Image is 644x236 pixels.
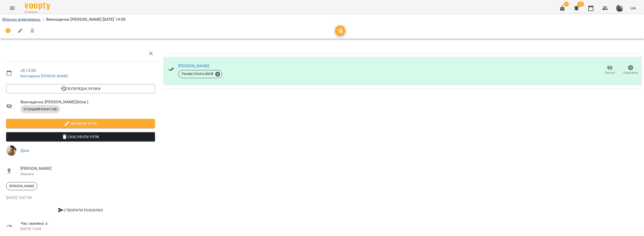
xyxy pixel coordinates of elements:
[25,10,50,14] span: For Business
[6,145,16,156] img: caa8bcb13cabbbd93b49dd704b907035.png
[179,72,216,76] span: Разова Сплата 850 ₴
[6,119,155,128] button: Змінити урок
[616,5,623,12] img: 4144a380afaf68178b6f9e7a5f73bbd4.png
[599,63,620,77] button: Прогул
[623,71,638,75] span: Скасувати
[605,71,615,75] span: Прогул
[20,220,155,227] span: Час змінено з:
[2,17,41,22] a: Журнал відвідувань
[628,3,638,13] button: UA
[577,2,584,7] span: 11
[8,207,153,213] span: Створити розсилку
[10,134,151,140] span: Скасувати Урок
[178,70,222,78] div: Разова Сплата 850₴
[20,74,68,78] a: Викладачка [PERSON_NAME]
[10,120,151,127] span: Змінити урок
[20,148,29,153] a: Діна
[6,84,155,93] button: Попередні уроки
[630,5,636,11] span: UA
[20,107,60,111] span: Естрадний вокал (оф)
[6,195,155,200] p: [DATE] 15:07:59
[20,68,36,73] a: сб , 15:00
[6,184,37,188] span: [PERSON_NAME]
[25,3,50,10] img: Voopty Logo
[43,16,44,23] li: /
[564,2,569,7] span: 1
[46,16,126,23] p: Викладачка [PERSON_NAME] [DATE] 14:00
[6,2,18,14] button: Menu
[6,182,37,190] div: [PERSON_NAME]
[10,86,151,92] span: Попередні уроки
[20,165,155,172] span: [PERSON_NAME]
[20,227,155,232] p: [DATE] 15:00
[178,63,209,68] a: [PERSON_NAME]
[20,172,155,177] p: Кімната
[6,206,155,215] button: Створити розсилку
[6,132,155,141] button: Скасувати Урок
[20,99,155,105] span: Викладачка [PERSON_NAME] ( 60 хв. )
[2,16,642,23] nav: breadcrumb
[620,63,641,77] button: Скасувати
